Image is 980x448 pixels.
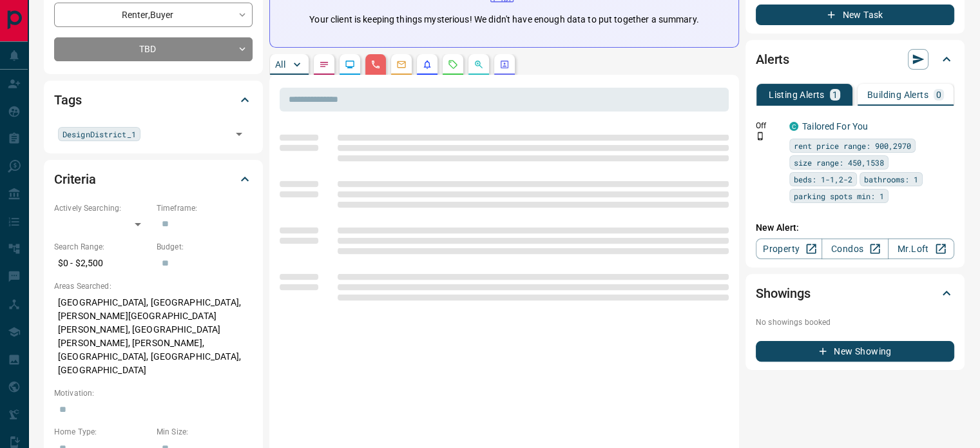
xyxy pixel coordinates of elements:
[499,59,510,70] svg: Agent Actions
[62,128,136,141] span: DesignDistrict_1
[802,121,868,131] a: Tailored For You
[422,59,432,70] svg: Listing Alerts
[756,341,954,362] button: New Showing
[756,44,954,75] div: Alerts
[54,426,150,438] p: Home Type:
[769,90,825,99] p: Listing Alerts
[794,156,884,169] span: size range: 450,1538
[157,202,253,214] p: Timeframe:
[448,59,458,70] svg: Requests
[370,59,381,70] svg: Calls
[756,239,822,259] a: Property
[309,13,698,26] p: Your client is keeping things mysterious! We didn't have enough data to put together a summary.
[474,59,484,70] svg: Opportunities
[864,173,918,186] span: bathrooms: 1
[756,283,811,304] h2: Showings
[54,292,253,381] p: [GEOGRAPHIC_DATA], [GEOGRAPHIC_DATA], [PERSON_NAME][GEOGRAPHIC_DATA][PERSON_NAME], [GEOGRAPHIC_DA...
[157,426,253,438] p: Min Size:
[756,120,782,131] p: Off
[396,59,407,70] svg: Emails
[756,278,954,309] div: Showings
[867,90,928,99] p: Building Alerts
[756,49,789,70] h2: Alerts
[756,221,954,235] p: New Alert:
[888,239,954,259] a: Mr.Loft
[821,239,888,259] a: Condos
[319,59,329,70] svg: Notes
[230,125,248,143] button: Open
[794,139,911,152] span: rent price range: 900,2970
[794,190,884,202] span: parking spots min: 1
[54,253,150,274] p: $0 - $2,500
[54,202,150,214] p: Actively Searching:
[54,241,150,253] p: Search Range:
[157,241,253,253] p: Budget:
[54,37,253,61] div: TBD
[54,169,96,190] h2: Criteria
[936,90,941,99] p: 0
[832,90,838,99] p: 1
[794,173,852,186] span: beds: 1-1,2-2
[345,59,355,70] svg: Lead Browsing Activity
[54,280,253,292] p: Areas Searched:
[54,90,81,110] h2: Tags
[789,122,798,131] div: condos.ca
[54,164,253,195] div: Criteria
[54,84,253,115] div: Tags
[756,317,954,328] p: No showings booked
[54,3,253,26] div: Renter , Buyer
[54,387,253,399] p: Motivation:
[275,60,285,69] p: All
[756,131,765,141] svg: Push Notification Only
[756,5,954,25] button: New Task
